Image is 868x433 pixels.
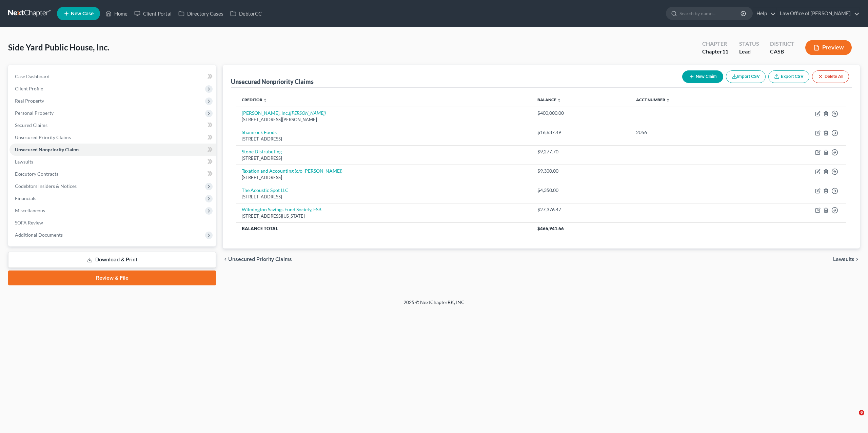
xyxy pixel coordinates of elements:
a: Wilmington Savings Fund Society, FSB [242,207,321,212]
a: Balance unfold_more [537,97,561,102]
div: [STREET_ADDRESS][US_STATE] [242,213,527,219]
a: Secured Claims [9,119,216,131]
a: SOFA Review [9,217,216,229]
div: Unsecured Nonpriority Claims [231,78,314,86]
div: Chapter [702,40,728,48]
div: Status [739,40,759,48]
div: [STREET_ADDRESS] [242,136,527,142]
div: Lead [739,48,759,56]
button: Preview [805,40,852,55]
th: Balance Total [236,222,532,235]
div: $400,000.00 [537,110,625,116]
span: 11 [722,48,728,55]
div: [STREET_ADDRESS] [242,155,527,161]
a: Lawsuits [9,156,216,168]
span: Financials [15,195,36,201]
span: Lawsuits [833,257,854,262]
i: unfold_more [557,98,561,102]
input: Search by name... [679,7,742,20]
span: Client Profile [15,86,43,91]
i: chevron_left [223,257,228,262]
button: chevron_left Unsecured Priority Claims [223,257,292,262]
a: Stone Distrubuting [242,149,282,154]
a: Taxation and Accounting (c/o [PERSON_NAME]) [242,168,342,174]
div: $27,376.47 [537,206,625,213]
a: [PERSON_NAME], Inc.([PERSON_NAME]) [242,110,326,116]
button: Delete All [812,70,849,83]
span: Case Dashboard [15,73,50,79]
div: [STREET_ADDRESS] [242,194,527,200]
a: Unsecured Priority Claims [9,131,216,144]
span: Secured Claims [15,122,47,128]
a: DebtorCC [227,7,265,20]
span: 6 [859,410,864,415]
a: Unsecured Nonpriority Claims [9,144,216,156]
span: Personal Property [15,110,54,116]
span: Side Yard Public House, Inc. [8,42,109,52]
span: Unsecured Priority Claims [15,134,71,140]
span: SOFA Review [15,220,43,225]
i: ([PERSON_NAME]) [289,110,326,116]
span: Additional Documents [15,232,63,238]
a: Creditor unfold_more [242,97,267,102]
a: Export CSV [768,70,809,83]
a: Law Office of [PERSON_NAME] [776,7,860,20]
i: chevron_right [854,257,860,262]
div: $9,277.70 [537,148,625,155]
div: CASB [770,48,794,56]
a: Review & File [8,270,216,285]
span: $466,941.66 [537,226,564,231]
span: Unsecured Priority Claims [228,257,292,262]
i: unfold_more [666,98,670,102]
div: $9,300.00 [537,168,625,174]
div: [STREET_ADDRESS] [242,174,527,181]
a: Executory Contracts [9,168,216,180]
a: Help [753,7,776,20]
div: [STREET_ADDRESS][PERSON_NAME] [242,116,527,123]
iframe: Intercom live chat [845,410,861,426]
a: Download & Print [8,252,216,268]
span: Codebtors Insiders & Notices [15,183,77,189]
i: unfold_more [263,98,267,102]
span: Unsecured Nonpriority Claims [15,147,79,152]
div: Chapter [702,48,728,56]
a: Case Dashboard [9,70,216,83]
a: Acct Number unfold_more [636,97,670,102]
span: Miscellaneous [15,208,45,213]
div: 2056 [636,129,744,136]
span: New Case [71,11,94,16]
a: Client Portal [131,7,175,20]
span: Real Property [15,98,44,104]
span: Lawsuits [15,159,33,165]
div: District [770,40,794,48]
button: New Claim [682,70,723,83]
button: Lawsuits chevron_right [833,257,860,262]
a: Shamrock Foods [242,129,277,135]
a: The Acoustic Spot LLC [242,187,289,193]
a: Directory Cases [175,7,227,20]
div: $4,350.00 [537,187,625,194]
div: $16,637.49 [537,129,625,136]
a: Home [102,7,131,20]
button: Import CSV [726,70,766,83]
div: 2025 © NextChapterBK, INC [241,299,627,311]
span: Executory Contracts [15,171,58,177]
